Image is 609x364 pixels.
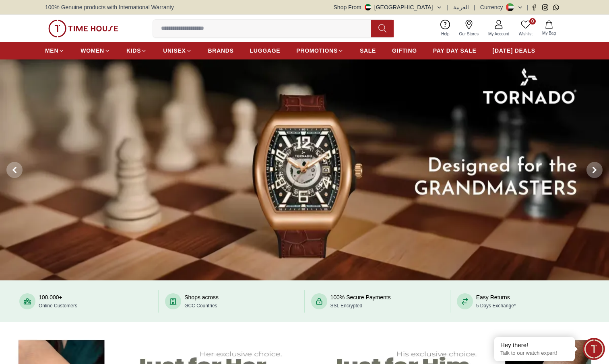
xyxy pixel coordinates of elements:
[296,43,344,58] a: PROMOTIONS
[163,43,192,58] a: UNISEX
[514,18,537,39] a: 0Wishlist
[39,293,77,309] div: 100,000+
[208,47,234,55] span: BRANDS
[184,303,217,309] span: GCC Countries
[360,47,376,55] span: SALE
[476,293,516,309] div: Easy Returns
[542,4,548,10] a: Instagram
[447,3,449,11] span: |
[334,3,442,11] button: Shop From[GEOGRAPHIC_DATA]
[330,293,391,309] div: 100% Secure Payments
[453,3,469,11] button: العربية
[516,31,536,37] span: Wishlist
[296,47,338,55] span: PROMOTIONS
[485,31,512,37] span: My Account
[126,43,147,58] a: KIDS
[184,293,219,309] div: Shops across
[583,338,605,360] div: Chat Widget
[537,19,561,38] button: My Bag
[500,341,569,349] div: Hey there!
[433,47,477,55] span: PAY DAY SALE
[433,43,477,58] a: PAY DAY SALE
[48,20,118,37] img: ...
[360,43,376,58] a: SALE
[45,3,174,11] span: 100% Genuine products with International Warranty
[392,47,417,55] span: GIFTING
[456,31,482,37] span: Our Stores
[45,43,64,58] a: MEN
[493,47,535,55] span: [DATE] DEALS
[365,4,371,10] img: United Arab Emirates
[81,47,104,55] span: WOMEN
[45,47,58,55] span: MEN
[392,43,417,58] a: GIFTING
[250,43,281,58] a: LUGGAGE
[39,303,77,309] span: Online Customers
[474,3,475,11] span: |
[436,18,454,39] a: Help
[126,47,141,55] span: KIDS
[163,47,186,55] span: UNISEX
[480,3,506,11] div: Currency
[500,350,569,357] p: Talk to our watch expert!
[476,303,516,309] span: 5 Days Exchange*
[250,47,281,55] span: LUGGAGE
[330,303,363,309] span: SSL Encrypted
[529,18,536,25] span: 0
[526,3,528,11] span: |
[81,43,110,58] a: WOMEN
[531,4,537,10] a: Facebook
[539,30,559,36] span: My Bag
[454,18,483,39] a: Our Stores
[493,43,535,58] a: [DATE] DEALS
[208,43,234,58] a: BRANDS
[438,31,453,37] span: Help
[553,4,559,10] a: Whatsapp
